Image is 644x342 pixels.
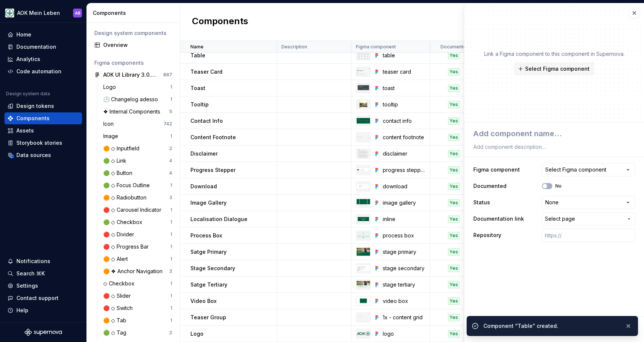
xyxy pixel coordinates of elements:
div: 4 [169,170,172,176]
a: Settings [4,280,82,292]
div: Data sources [16,151,51,159]
a: ❖ Internal Components5 [100,106,175,118]
img: inline [357,217,370,221]
a: 🔴 ◇ Progress Bar1 [100,241,175,253]
a: Data sources [4,149,82,161]
div: 1 [170,96,172,102]
div: toast [383,84,426,92]
div: Yes [448,183,460,190]
a: Documentation [4,41,82,53]
a: 🟢 ◇ Link4 [100,155,175,167]
p: Table [190,52,205,59]
a: 🟢 ◇ Tag2 [100,327,175,339]
a: 🟢 ◇ Focus Outline1 [100,179,175,191]
div: AOK UI Library 3.0.34 (adesso) [103,71,159,79]
p: Teaser Card [190,68,222,76]
a: 🟢 ◇ Button4 [100,167,175,179]
div: Component “Table” created. [483,322,619,330]
div: stage primary [383,248,426,256]
input: https:// [542,228,635,242]
div: Code automation [16,68,61,75]
div: Yes [448,117,460,125]
div: video box [383,297,426,305]
div: 🔴 ◇ Slider [103,292,134,300]
img: progress stepper mobile [357,168,370,171]
div: Yes [448,150,460,157]
a: Design tokens [4,100,82,112]
div: Select Figma component [545,166,606,173]
div: Search ⌘K [16,270,45,277]
a: 🟠 ◇ Tab1 [100,314,175,326]
img: toast [357,84,370,91]
div: tooltip [383,101,426,108]
div: Yes [448,297,460,305]
button: Search ⌘K [4,268,82,279]
a: 🔴 ◇ Divider1 [100,228,175,240]
div: 🟢 ◇ Link [103,157,129,164]
button: Help [4,304,82,316]
div: 1 [170,84,172,90]
p: Content Footnote [190,134,236,141]
svg: Supernova Logo [25,329,62,336]
img: stage tertiary [357,281,370,288]
div: stage secondary [383,265,426,272]
div: 1 [170,305,172,311]
div: Design system components [94,29,172,37]
div: Yes [448,232,460,239]
img: stage secondary [357,265,370,271]
div: ◇ Checkbox [103,280,138,287]
div: 🟢 ◇ Focus Outline [103,182,153,189]
div: Yes [448,265,460,272]
span: Select page [545,215,575,223]
a: Code automation [4,65,82,77]
img: 1x - content grid [357,316,370,318]
a: Storybook stories [4,137,82,149]
a: 🔴 ◇ Slider1 [100,290,175,302]
img: df5db9ef-aba0-4771-bf51-9763b7497661.png [5,9,14,17]
div: 🟢 ◇ Checkbox [103,218,145,226]
div: teaser card [383,68,426,76]
div: Yes [448,166,460,174]
div: Yes [448,215,460,223]
a: Home [4,29,82,41]
button: Select page [542,212,635,226]
a: 🟠 ◇ Alert1 [100,253,175,265]
div: Yes [448,330,460,338]
div: Yes [448,281,460,288]
p: Stage Secondary [190,265,235,272]
button: Select Figma component [514,62,594,76]
div: Design system data [6,91,50,97]
div: 🔴 ◇ Divider [103,231,137,238]
div: 🟠 ◇ Alert [103,255,131,263]
img: stage primary [357,248,370,256]
div: Notifications [16,258,50,265]
button: Contact support [4,292,82,304]
img: tooltip [359,100,367,109]
img: contact info [357,118,370,124]
img: content footnote [357,136,370,138]
div: 🟠 ❖ Anchor Navigation [103,268,165,275]
div: Image [103,132,121,140]
div: Yes [448,52,460,59]
p: Figma component [356,44,396,50]
button: Select Figma component [542,163,635,176]
div: Design tokens [16,102,54,110]
a: Components [4,112,82,124]
img: process box [357,232,370,239]
div: 🔴 ◇ Progress Bar [103,243,152,250]
img: table [357,51,369,60]
span: Select Figma component [525,65,590,73]
div: 🔴 ◇ Switch [103,304,136,312]
div: 1 [170,231,172,237]
div: Components [16,115,50,122]
div: Analytics [16,55,40,63]
div: 3 [169,268,172,274]
div: Yes [448,68,460,76]
div: 1 [170,182,172,188]
div: table [383,52,426,59]
img: download [357,184,370,188]
div: content footnote [383,134,426,141]
p: Logo [190,330,203,338]
div: Figma components [94,59,172,67]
